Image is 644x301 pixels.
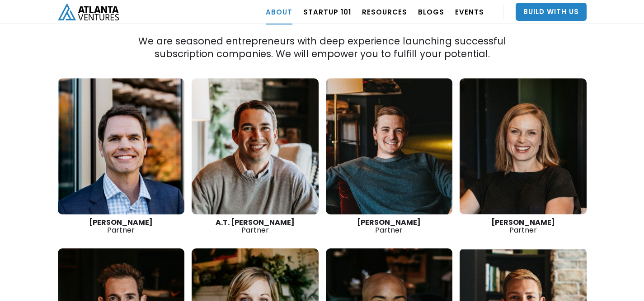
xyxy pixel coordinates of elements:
[460,218,587,234] div: Partner
[89,217,153,228] strong: [PERSON_NAME]
[192,218,319,234] div: Partner
[58,218,185,234] div: Partner
[491,217,555,228] strong: [PERSON_NAME]
[326,218,453,234] div: Partner
[357,217,421,228] strong: [PERSON_NAME]
[516,3,587,21] a: Build With Us
[216,217,295,228] strong: A.T. [PERSON_NAME]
